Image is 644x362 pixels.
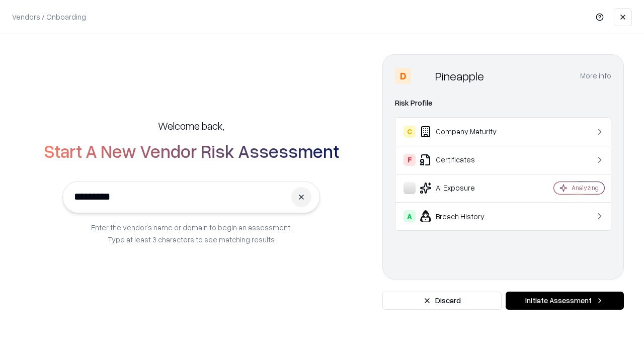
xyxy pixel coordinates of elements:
[572,184,599,192] div: Analyzing
[506,292,624,310] button: Initiate Assessment
[404,154,524,166] div: Certificates
[404,126,524,138] div: Company Maturity
[12,12,86,22] p: Vendors / Onboarding
[404,210,416,222] div: A
[580,67,611,85] button: More info
[382,292,502,310] button: Discard
[44,141,339,161] h2: Start A New Vendor Risk Assessment
[404,182,524,194] div: AI Exposure
[404,126,416,138] div: C
[158,119,224,133] h5: Welcome back,
[395,68,411,84] div: D
[395,97,611,109] div: Risk Profile
[404,210,524,222] div: Breach History
[415,68,431,84] img: Pineapple
[435,68,484,84] div: Pineapple
[404,154,416,166] div: F
[91,221,292,245] p: Enter the vendor’s name or domain to begin an assessment. Type at least 3 characters to see match...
